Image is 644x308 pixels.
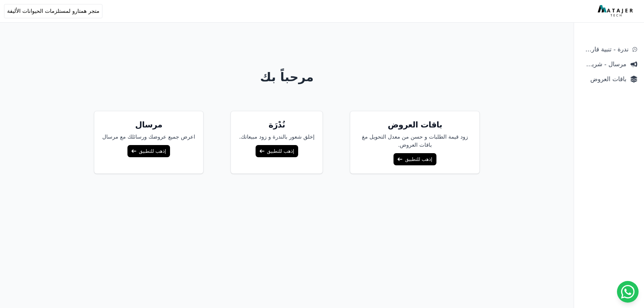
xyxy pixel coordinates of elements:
[102,119,195,130] h5: مرسال
[581,74,626,84] span: باقات العروض
[127,145,170,157] a: إذهب للتطبيق
[102,133,195,141] p: اعرض جميع عروضك ورسائلك مع مرسال
[598,5,635,17] img: MatajerTech Logo
[7,7,99,15] span: متجر همتارو لمستلزمات الحيوانات الأليفة
[358,133,471,149] p: زود قيمة الطلبات و حسن من معدل التحويل مغ باقات العروض.
[4,4,102,18] button: متجر همتارو لمستلزمات الحيوانات الأليفة
[27,70,547,84] h1: مرحباً بك
[581,60,626,69] span: مرسال - شريط دعاية
[393,153,436,165] a: إذهب للتطبيق
[239,119,314,130] h5: نُدْرَة
[358,119,471,130] h5: باقات العروض
[256,145,298,157] a: إذهب للتطبيق
[239,133,314,141] p: إخلق شعور بالندرة و زود مبيعاتك.
[581,45,628,54] span: ندرة - تنبية قارب علي النفاذ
